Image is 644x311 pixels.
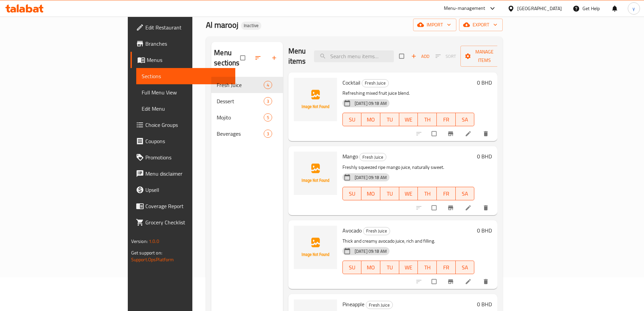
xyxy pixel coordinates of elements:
button: SA [456,187,475,200]
button: TH [418,113,437,126]
span: Fresh Juice [217,81,263,89]
div: Beverages3 [211,126,283,142]
span: Coupons [145,137,230,145]
div: Inactive [241,22,261,30]
a: Edit menu item [465,278,473,285]
button: SA [456,113,475,126]
span: [DATE] 09:18 AM [352,174,389,181]
span: Beverages [217,130,263,138]
button: TH [418,187,437,200]
span: Edit Menu [142,105,230,113]
span: FR [439,189,453,199]
span: Fresh Juice [366,301,392,309]
span: TU [383,115,397,125]
span: Sort sections [251,50,267,65]
div: Fresh Juice [366,301,393,309]
img: Mango [294,152,337,195]
a: Menus [130,52,235,68]
button: SU [342,261,362,274]
div: items [264,113,272,121]
div: Mojito5 [211,109,283,126]
span: Fresh Juice [360,153,386,161]
div: Fresh Juice4 [211,77,283,93]
span: Select section [395,50,409,63]
img: Cocktail [294,78,337,121]
span: Fresh Juice [363,227,390,235]
button: WE [399,261,418,274]
button: MO [361,113,380,126]
span: import [419,21,451,29]
span: TU [383,263,397,272]
span: Version: [131,237,148,246]
span: MO [364,263,378,272]
span: Manage items [466,48,503,65]
span: y [633,5,635,12]
span: MO [364,189,378,199]
span: Choice Groups [145,121,230,129]
a: Menu disclaimer [130,165,235,182]
span: [DATE] 09:18 AM [352,100,389,107]
button: delete [478,274,495,289]
button: SA [456,261,475,274]
h6: 0 BHD [477,299,492,309]
span: FR [439,263,453,272]
span: Mojito [217,113,263,121]
span: Select section first [431,51,460,62]
button: import [413,19,456,31]
div: items [264,81,272,89]
div: Fresh Juice [359,153,386,161]
span: Dessert [217,97,263,105]
a: Coupons [130,133,235,149]
nav: Menu sections [211,74,283,145]
span: Fresh Juice [362,79,388,87]
a: Full Menu View [136,84,235,101]
a: Promotions [130,149,235,165]
span: 1.0.0 [149,237,159,246]
h6: 0 BHD [477,152,492,161]
span: 4 [264,82,272,88]
a: Edit menu item [465,130,473,137]
a: Edit menu item [465,204,473,211]
span: Avocado [342,225,362,236]
div: items [264,130,272,138]
button: FR [437,261,456,274]
a: Choice Groups [130,117,235,133]
button: Add [409,51,431,62]
div: Fresh Juice [363,227,390,235]
button: TU [380,187,399,200]
a: Edit Restaurant [130,19,235,36]
a: Sections [136,68,235,84]
span: WE [402,115,415,125]
span: TH [421,263,434,272]
span: Select to update [428,275,442,288]
span: export [464,21,497,29]
span: Edit Restaurant [145,23,230,31]
span: Coverage Report [145,202,230,210]
p: Freshly squeezed ripe mango juice, naturally sweet. [342,163,475,172]
div: [GEOGRAPHIC_DATA] [517,5,562,12]
button: TU [380,261,399,274]
span: Add item [409,51,431,62]
span: SU [345,115,359,125]
span: [DATE] 09:18 AM [352,248,389,254]
span: Branches [145,40,230,48]
span: Select to update [428,127,442,140]
span: 3 [264,131,272,137]
span: Pineapple [342,299,364,309]
span: Full Menu View [142,88,230,96]
button: Branch-specific-item [443,200,459,215]
button: FR [437,187,456,200]
div: Menu-management [444,4,485,13]
span: SU [345,189,359,199]
div: Fresh Juice [362,79,389,87]
span: SA [458,189,472,199]
span: Select all sections [236,51,251,64]
div: Dessert3 [211,93,283,109]
span: SU [345,263,359,272]
span: Inactive [241,23,261,28]
button: WE [399,113,418,126]
span: FR [439,115,453,125]
span: MO [364,115,378,125]
button: delete [478,126,495,141]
